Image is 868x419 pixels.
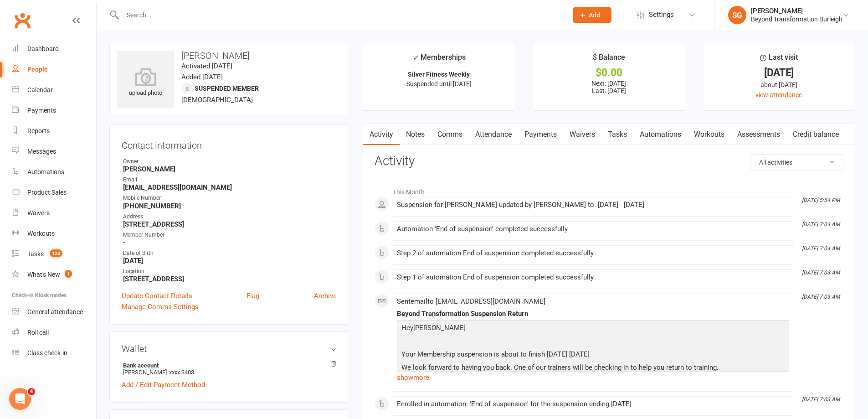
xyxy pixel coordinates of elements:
i: [DATE] 7:03 AM [802,269,840,276]
a: Class kiosk mode [12,343,96,363]
a: Update Contact Details [122,290,192,301]
div: [PERSON_NAME] [751,7,842,15]
strong: - [123,238,337,247]
iframe: Intercom live chat [9,388,31,410]
strong: [PHONE_NUMBER] [123,202,337,210]
input: Search... [120,9,561,21]
a: People [12,59,96,80]
a: Notes [400,124,431,145]
strong: [STREET_ADDRESS] [123,220,337,228]
span: xxxx 3403 [169,369,194,376]
a: Automations [633,124,688,145]
div: Roll call [27,329,49,336]
a: Product Sales [12,182,96,203]
div: Class check-in [27,349,67,357]
span: 4 [28,388,35,395]
div: General attendance [27,308,83,316]
a: Flag [247,290,259,301]
button: Add [573,7,611,23]
div: Step 1 of automation End of suspension completed successfully [397,274,789,281]
div: Tasks [27,250,44,258]
a: Attendance [469,124,518,145]
a: Waivers [563,124,601,145]
time: Added [DATE] [181,73,223,81]
p: [PERSON_NAME] [399,322,787,336]
span: Settings [649,5,674,25]
div: What's New [27,271,60,278]
strong: [PERSON_NAME] [123,165,337,173]
div: Member Number [123,231,337,239]
a: General attendance kiosk mode [12,302,96,322]
div: Memberships [412,52,466,68]
div: Mobile Number [123,194,337,202]
a: What's New1 [12,264,96,285]
div: upload photo [117,68,174,98]
a: Payments [518,124,563,145]
span: Suspended member [195,85,259,92]
a: Manage Comms Settings [122,301,199,312]
a: Calendar [12,80,96,100]
a: Tasks 128 [12,244,96,264]
a: Workouts [688,124,731,145]
li: This Month [375,182,843,197]
div: Suspension for [PERSON_NAME] updated by [PERSON_NAME] to: [DATE] - [DATE] [397,201,789,209]
div: Step 2 of automation End of suspension completed successfully [397,249,789,257]
div: Messages [27,148,56,155]
a: Waivers [12,203,96,223]
span: Suspended until [DATE] [406,80,472,88]
div: Enrolled in automation: 'End of suspension' for the suspension ending [DATE] [397,400,789,408]
span: Sent email to [EMAIL_ADDRESS][DOMAIN_NAME] [397,297,545,305]
strong: Bank account [123,362,332,369]
h3: Contact information [122,137,337,150]
div: Last visit [760,52,798,68]
a: Roll call [12,322,96,343]
span: 128 [50,249,62,257]
span: 1 [65,270,72,278]
span: Hey [401,324,413,332]
strong: [DATE] [123,257,337,265]
h3: Activity [375,154,843,168]
span: [DEMOGRAPHIC_DATA] [181,96,253,104]
div: Calendar [27,86,53,93]
a: Tasks [601,124,633,145]
i: [DATE] 7:04 AM [802,221,840,228]
p: Next: [DATE] Last: [DATE] [541,80,677,94]
strong: [EMAIL_ADDRESS][DOMAIN_NAME] [123,183,337,191]
div: $0.00 [541,68,677,78]
a: Add / Edit Payment Method [122,379,205,390]
a: Comms [431,124,469,145]
i: ✓ [412,53,418,62]
time: Activated [DATE] [181,62,232,70]
span: Add [589,11,600,19]
a: Messages [12,141,96,162]
a: Clubworx [11,9,34,32]
div: People [27,66,48,73]
strong: [STREET_ADDRESS] [123,275,337,283]
div: Beyond Transformation Burleigh [751,15,842,23]
a: Reports [12,121,96,141]
div: Owner [123,157,337,166]
h3: Wallet [122,344,337,354]
li: [PERSON_NAME] [122,361,337,377]
i: [DATE] 7:03 AM [802,396,840,403]
div: [DATE] [711,68,847,78]
a: Assessments [731,124,786,145]
a: Workouts [12,223,96,244]
a: show more [397,371,789,384]
div: Payments [27,107,56,114]
div: about [DATE] [711,80,847,90]
div: Workouts [27,230,55,237]
strong: Silver Fitness Weekly [408,71,470,78]
a: Dashboard [12,39,96,59]
a: Payments [12,100,96,121]
a: Credit balance [786,124,845,145]
a: view attendance [755,91,802,98]
div: Address [123,212,337,221]
div: Reports [27,127,50,134]
div: Product Sales [27,189,67,196]
div: Waivers [27,209,50,217]
i: [DATE] 5:54 PM [802,197,840,203]
i: [DATE] 7:04 AM [802,245,840,252]
div: Automations [27,168,64,176]
a: Activity [363,124,400,145]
